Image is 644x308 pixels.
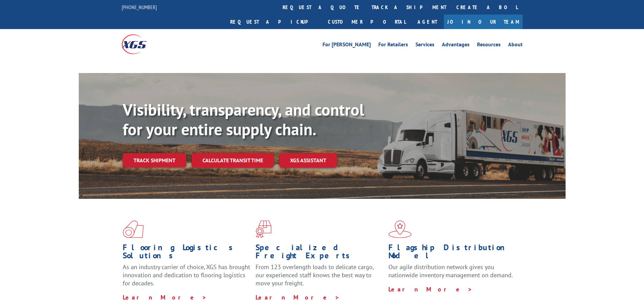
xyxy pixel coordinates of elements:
[378,42,408,49] a: For Retailers
[123,263,250,287] span: As an industry carrier of choice, XGS has brought innovation and dedication to flooring logistics...
[388,220,412,238] img: xgs-icon-flagship-distribution-model-red
[323,42,371,49] a: For [PERSON_NAME]
[388,285,473,293] a: Learn More >
[225,15,323,29] a: Request a pickup
[123,293,207,301] a: Learn More >
[123,99,364,140] b: Visibility, transparency, and control for your entire supply chain.
[415,42,434,49] a: Services
[279,153,337,168] a: XGS ASSISTANT
[388,263,513,279] span: Our agile distribution network gives you nationwide inventory management on demand.
[323,15,411,29] a: Customer Portal
[477,42,501,49] a: Resources
[508,42,523,49] a: About
[256,243,383,263] h1: Specialized Freight Experts
[123,220,144,238] img: xgs-icon-total-supply-chain-intelligence-red
[123,153,186,167] a: Track shipment
[256,293,340,301] a: Learn More >
[122,4,157,10] a: [PHONE_NUMBER]
[256,220,271,238] img: xgs-icon-focused-on-flooring-red
[123,243,251,263] h1: Flooring Logistics Solutions
[192,153,274,168] a: Calculate transit time
[256,263,383,293] p: From 123 overlength loads to delicate cargo, our experienced staff knows the best way to move you...
[411,15,444,29] a: Agent
[444,15,523,29] a: Join Our Team
[442,42,470,49] a: Advantages
[388,243,516,263] h1: Flagship Distribution Model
